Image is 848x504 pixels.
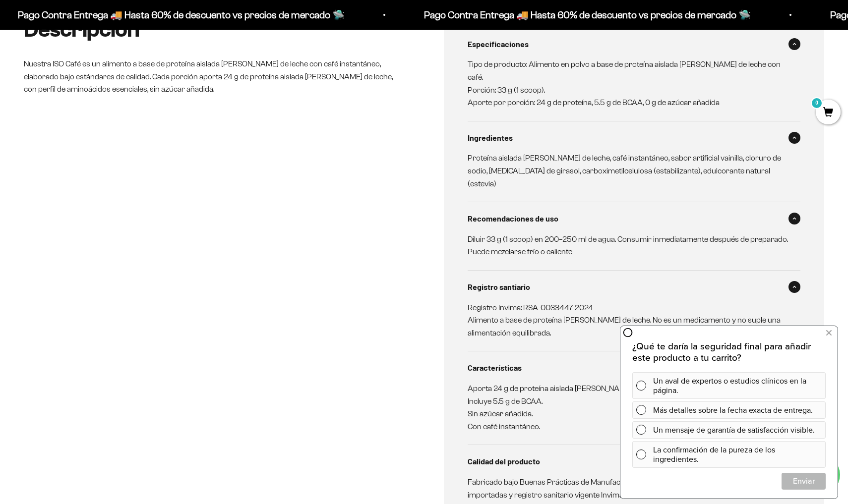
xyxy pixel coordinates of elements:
[816,108,841,118] a: 0
[14,7,341,23] p: Pago Contra Entrega 🚚 Hasta 60% de descuento vs precios de mercado 🛸
[24,57,404,96] p: Nuestra ISO Café es un alimento a base de proteína aislada [PERSON_NAME] de leche con café instan...
[468,38,529,51] span: Especificaciones
[468,351,800,384] summary: Características
[468,455,540,468] span: Calidad del producto
[468,28,800,60] summary: Especificaciones
[468,476,788,501] p: Fabricado bajo Buenas Prácticas de Manufactura. Producto colombiano con materias primas importada...
[24,18,404,42] h2: Descripción
[468,361,522,374] span: Características
[468,445,800,478] summary: Calidad del producto
[468,152,788,190] p: Proteína aislada [PERSON_NAME] de leche, café instantáneo, sabor artificial vainilla, cloruro de ...
[468,121,800,154] summary: Ingredientes
[468,233,788,258] p: Diluir 33 g (1 scoop) en 200–250 ml de agua. Consumir inmediatamente después de preparado. Puede ...
[468,131,513,144] span: Ingredientes
[468,212,558,225] span: Recomendaciones de uso
[468,58,788,109] p: Tipo de producto: Alimento en polvo a base de proteína aislada [PERSON_NAME] de leche con café. P...
[468,382,788,433] p: Aporta 24 g de proteína aislada [PERSON_NAME] por porción. Incluye 5.5 g de BCAA. Sin azúcar añad...
[468,280,530,293] span: Registro santiario
[420,7,747,23] p: Pago Contra Entrega 🚚 Hasta 60% de descuento vs precios de mercado 🛸
[811,97,823,109] mark: 0
[468,202,800,235] summary: Recomendaciones de uso
[620,325,838,499] iframe: zigpoll-iframe
[468,301,788,339] p: Registro Invima: RSA-0033447-2024 Alimento a base de proteína [PERSON_NAME] de leche. No es un me...
[468,271,800,303] summary: Registro santiario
